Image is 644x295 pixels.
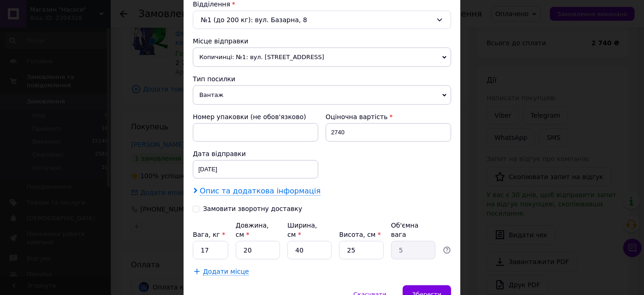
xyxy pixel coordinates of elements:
span: Тип посилки [193,75,235,83]
div: Дата відправки [193,149,318,158]
div: Номер упаковки (не обов'язково) [193,112,318,121]
span: Місце відправки [193,37,249,45]
div: Об'ємна вага [391,221,435,239]
div: Замовити зворотну доставку [203,205,302,213]
span: Копичинці: №1: вул. [STREET_ADDRESS] [193,48,451,67]
span: Вантаж [193,85,451,105]
label: Ширина, см [287,222,317,238]
div: Оціночна вартість [326,112,451,121]
span: Додати місце [203,268,249,276]
span: Опис та додаткова інформація [200,187,321,196]
label: Довжина, см [236,222,269,238]
div: №1 (до 200 кг): вул. Базарна, 8 [193,11,451,29]
label: Висота, см [339,231,381,238]
label: Вага, кг [193,231,225,238]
